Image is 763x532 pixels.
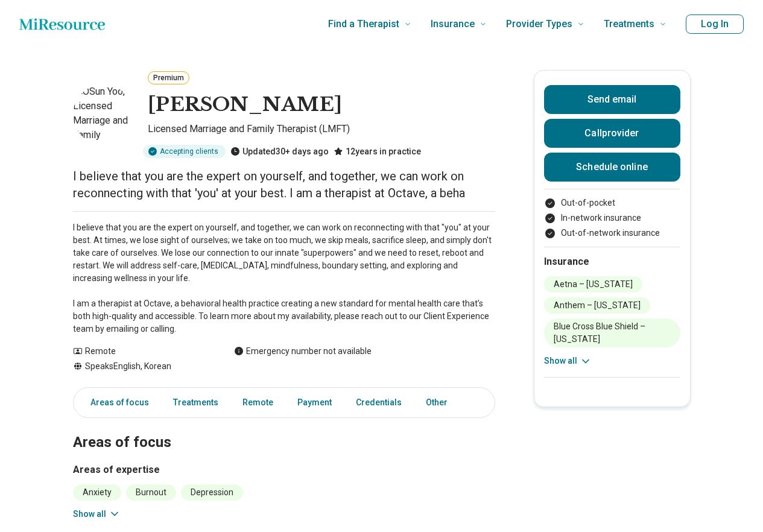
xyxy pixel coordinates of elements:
[290,390,339,415] a: Payment
[148,71,189,84] button: Premium
[73,463,495,477] h3: Areas of expertise
[19,12,105,36] a: Home page
[148,92,342,118] h1: [PERSON_NAME]
[235,390,280,415] a: Remote
[544,297,650,314] li: Anthem – [US_STATE]
[230,145,329,158] div: Updated 30+ days ago
[544,212,680,224] li: In-network insurance
[148,122,495,140] p: Licensed Marriage and Family Therapist (LMFT)
[73,360,210,373] div: Speaks English, Korean
[544,85,680,114] button: Send email
[544,276,642,293] li: Aetna – [US_STATE]
[328,16,399,33] span: Find a Therapist
[544,197,680,209] li: Out-of-pocket
[73,168,495,201] p: I believe that you are the expert on yourself, and together, we can work on reconnecting with tha...
[166,390,226,415] a: Treatments
[544,153,680,182] a: Schedule online
[234,345,372,358] div: Emergency number not available
[73,508,121,521] button: Show all
[73,484,121,501] li: Anxiety
[143,145,226,158] div: Accepting clients
[334,145,421,158] div: 12 years in practice
[126,484,176,501] li: Burnout
[73,345,210,358] div: Remote
[73,84,133,145] img: OSun Yoo, Licensed Marriage and Family Therapist (LMFT)
[181,484,243,501] li: Depression
[544,119,680,148] button: Callprovider
[686,14,744,34] button: Log In
[431,16,475,33] span: Insurance
[76,390,156,415] a: Areas of focus
[506,16,572,33] span: Provider Types
[419,390,462,415] a: Other
[73,404,495,453] h2: Areas of focus
[544,355,592,367] button: Show all
[544,197,680,239] ul: Payment options
[73,221,495,335] p: I believe that you are the expert on yourself, and together, we can work on reconnecting with tha...
[544,227,680,239] li: Out-of-network insurance
[604,16,654,33] span: Treatments
[544,255,680,269] h2: Insurance
[544,318,680,347] li: Blue Cross Blue Shield – [US_STATE]
[349,390,409,415] a: Credentials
